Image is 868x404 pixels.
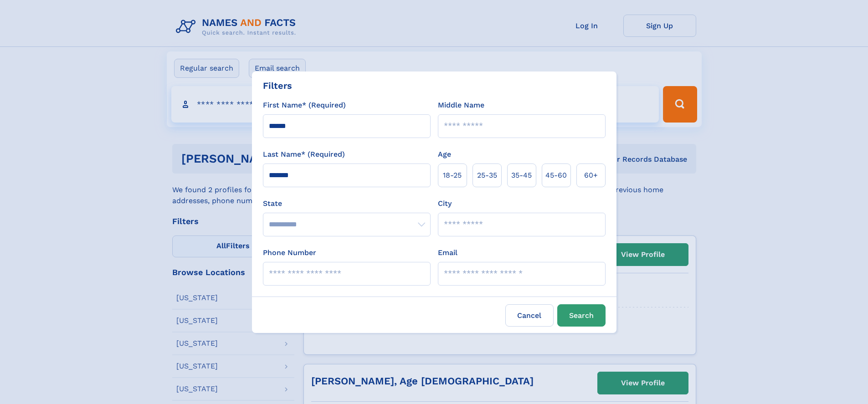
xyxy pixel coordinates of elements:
span: 45‑60 [545,170,567,181]
label: Email [438,247,457,258]
label: State [263,198,431,209]
span: 18‑25 [443,170,462,181]
div: Filters [263,79,292,92]
label: Middle Name [438,100,484,111]
button: Search [557,304,606,327]
span: 35‑45 [511,170,532,181]
label: Age [438,149,451,160]
label: Cancel [505,304,554,327]
span: 25‑35 [477,170,497,181]
label: Last Name* (Required) [263,149,345,160]
label: City [438,198,452,209]
label: Phone Number [263,247,316,258]
label: First Name* (Required) [263,100,346,111]
span: 60+ [584,170,598,181]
